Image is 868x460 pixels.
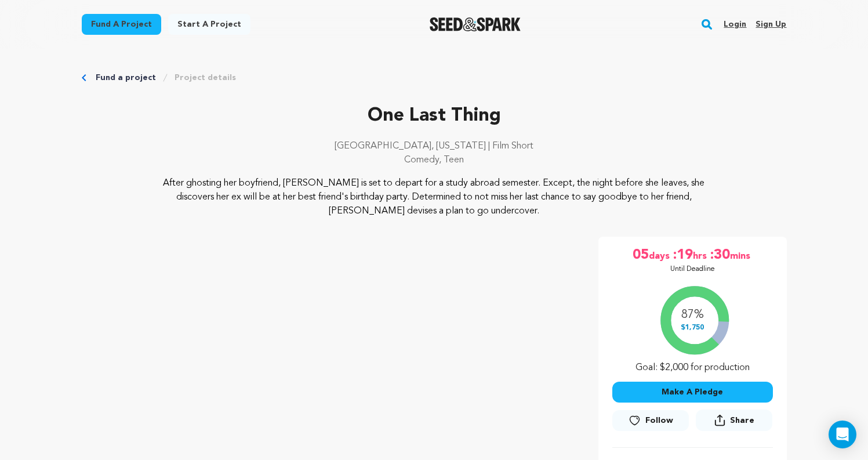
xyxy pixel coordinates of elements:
span: Share [696,410,772,436]
p: One Last Thing [82,102,787,130]
span: :19 [672,246,693,265]
button: Share [696,410,772,431]
span: days [649,246,672,265]
div: Breadcrumb [82,72,787,84]
p: After ghosting her boyfriend, [PERSON_NAME] is set to depart for a study abroad semester. Except,... [152,176,716,218]
p: Comedy, Teen [82,153,787,167]
img: Seed&Spark Logo Dark Mode [430,17,521,31]
span: 05 [633,246,649,265]
a: Sign up [756,15,786,34]
a: Fund a project [82,14,161,35]
a: Project details [175,72,236,84]
p: Until Deadline [670,265,715,274]
div: Open Intercom Messenger [829,421,856,448]
span: mins [730,246,753,265]
span: Follow [645,415,673,426]
a: Fund a project [96,72,156,84]
span: hrs [693,246,709,265]
a: Seed&Spark Homepage [430,17,521,31]
span: Share [730,415,754,426]
a: Start a project [168,14,250,35]
a: Login [724,15,746,34]
a: Follow [612,410,689,431]
button: Make A Pledge [612,382,773,403]
p: [GEOGRAPHIC_DATA], [US_STATE] | Film Short [82,139,787,153]
span: :30 [709,246,730,265]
